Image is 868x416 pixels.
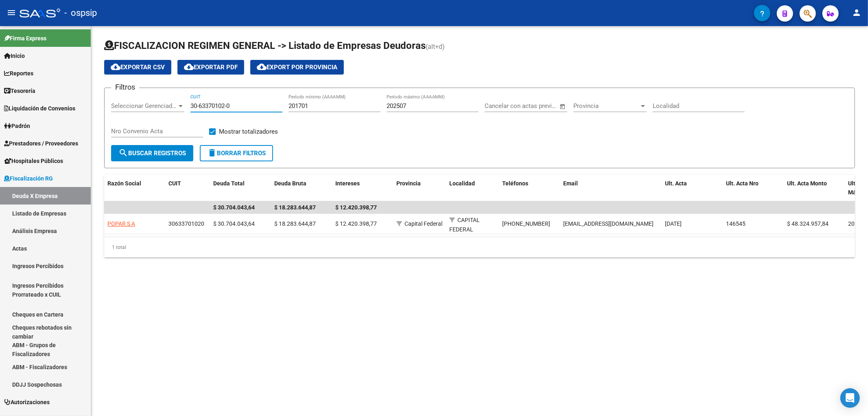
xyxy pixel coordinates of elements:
[335,180,360,187] span: Intereses
[726,220,746,227] span: 146545
[64,4,97,22] span: - ospsip
[257,62,267,72] mat-icon: cloud_download
[250,60,344,75] button: Export por Provincia
[111,102,177,110] span: Seleccionar Gerenciador
[502,180,528,187] span: Teléfonos
[4,398,50,407] span: Autorizaciones
[502,220,550,227] span: [PHONE_NUMBER]
[168,220,204,227] span: 30633701020
[210,175,271,202] datatable-header-cell: Deuda Total
[573,102,639,110] span: Provincia
[184,64,238,71] span: Exportar PDF
[165,175,210,202] datatable-header-cell: CUIT
[107,180,141,187] span: Razón Social
[219,127,278,136] span: Mostrar totalizadores
[168,180,181,187] span: CUIT
[4,121,30,130] span: Padrón
[665,180,687,187] span: Ult. Acta
[563,180,578,187] span: Email
[4,156,63,165] span: Hospitales Públicos
[335,204,377,211] span: $ 12.420.398,77
[200,145,273,161] button: Borrar Filtros
[332,175,393,202] datatable-header-cell: Intereses
[4,51,25,60] span: Inicio
[784,175,845,202] datatable-header-cell: Ult. Acta Monto
[404,220,442,227] span: Capital Federal
[118,150,186,157] span: Buscar Registros
[787,220,829,227] span: $ 48.324.957,84
[104,175,165,202] datatable-header-cell: Razón Social
[449,180,475,187] span: Localidad
[787,180,827,187] span: Ult. Acta Monto
[111,62,120,72] mat-icon: cloud_download
[207,150,266,157] span: Borrar Filtros
[499,175,560,202] datatable-header-cell: Teléfonos
[662,175,723,202] datatable-header-cell: Ult. Acta
[4,86,35,95] span: Tesorería
[4,174,53,183] span: Fiscalización RG
[213,180,245,187] span: Deuda Total
[271,175,332,202] datatable-header-cell: Deuda Bruta
[393,175,446,202] datatable-header-cell: Provincia
[4,69,33,78] span: Reportes
[396,180,421,187] span: Provincia
[563,220,654,227] span: [EMAIL_ADDRESS][DOMAIN_NAME]
[335,220,377,227] span: $ 12.420.398,77
[104,237,855,258] div: 1 total
[4,139,78,148] span: Prestadores / Proveedores
[4,34,46,43] span: Firma Express
[184,62,194,72] mat-icon: cloud_download
[852,8,861,18] mat-icon: person
[848,220,868,227] span: 202410
[7,8,16,18] mat-icon: menu
[560,175,662,202] datatable-header-cell: Email
[426,43,445,51] span: (alt+d)
[111,64,165,71] span: Exportar CSV
[840,388,860,408] div: Open Intercom Messenger
[107,220,135,227] span: POPAR S A
[213,204,255,211] span: $ 30.704.043,64
[274,180,306,187] span: Deuda Bruta
[274,220,316,227] span: $ 18.283.644,87
[111,145,193,161] button: Buscar Registros
[213,220,255,227] span: $ 30.704.043,64
[104,60,171,75] button: Exportar CSV
[665,220,682,227] span: [DATE]
[118,148,128,158] mat-icon: search
[558,102,567,111] button: Open calendar
[446,175,499,202] datatable-header-cell: Localidad
[257,64,337,71] span: Export por Provincia
[104,40,426,51] span: FISCALIZACION REGIMEN GENERAL -> Listado de Empresas Deudoras
[723,175,784,202] datatable-header-cell: Ult. Acta Nro
[177,60,244,75] button: Exportar PDF
[207,148,217,158] mat-icon: delete
[111,81,139,93] h3: Filtros
[449,217,480,233] span: CAPITAL FEDERAL
[274,204,316,211] span: $ 18.283.644,87
[4,104,75,113] span: Liquidación de Convenios
[726,180,759,187] span: Ult. Acta Nro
